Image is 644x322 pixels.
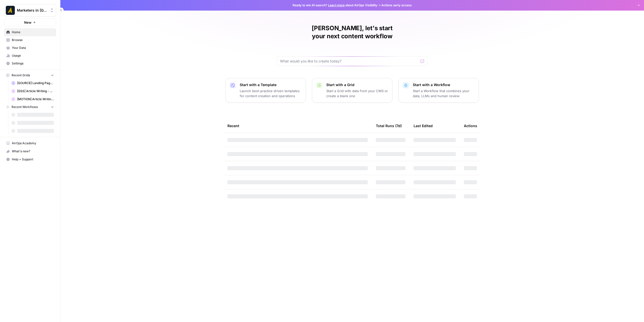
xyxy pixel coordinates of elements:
a: Your Data [4,44,56,52]
button: Recent Workflows [4,103,56,111]
p: Launch best-practice driven templates for content creation and operations [240,88,302,98]
span: Help + Support [12,157,54,162]
button: Workspace: Marketers in Demand [4,4,56,17]
span: Recent Grids [12,73,30,78]
button: Start with a TemplateLaunch best-practice driven templates for content creation and operations [225,78,306,103]
span: Marketers in [GEOGRAPHIC_DATA] [17,8,47,13]
p: Start with a Grid [326,82,388,87]
a: Usage [4,52,56,60]
button: Start with a GridStart a Grid with data from your CMS or create a blank one [312,78,392,103]
button: New [4,19,56,26]
span: Home [12,30,54,34]
p: Start a Grid with data from your CMS or create a blank one [326,88,388,98]
a: Home [4,28,56,36]
div: Actions [464,119,477,133]
span: Usage [12,53,54,58]
p: Start with a Workflow [413,82,475,87]
span: [SOURCE] Landing Page Brief Grid [17,81,54,85]
a: [SOURCE] Landing Page Brief Grid [9,79,56,87]
input: What would you like to create today? [280,59,418,64]
span: Browse [12,38,54,42]
span: Settings [12,61,54,66]
button: Recent Grids [4,71,56,79]
a: Browse [4,36,56,44]
a: AirOps Academy [4,139,56,147]
button: What's new? [4,147,56,155]
a: Learn more [328,3,345,7]
img: Marketers in Demand Logo [6,6,15,15]
span: AirOps Academy [12,141,54,146]
button: Help + Support [4,155,56,163]
a: Settings [4,59,56,67]
span: New [24,20,31,25]
span: Your Data [12,46,54,50]
span: Ready to win AI search? about AirOps Visibility [293,3,377,8]
div: Recent [227,119,368,133]
div: Last Edited [414,119,433,133]
a: [MOTION] Article Writing-Transcript-Driven Article Grid [9,95,56,103]
span: Actions early access [381,3,412,8]
span: Recent Workflows [12,105,38,109]
span: [MOTION] Article Writing-Transcript-Driven Article Grid [17,97,54,101]
div: What's new? [4,148,56,155]
div: Total Runs (7d) [376,119,402,133]
button: Start with a WorkflowStart a Workflow that combines your data, LLMs and human review [398,78,479,103]
p: Start a Workflow that combines your data, LLMs and human review [413,88,475,98]
a: [GSS] Article Writing - Keyword-Driven Article + Source Grid [9,87,56,95]
p: Start with a Template [240,82,302,87]
span: [GSS] Article Writing - Keyword-Driven Article + Source Grid [17,89,54,93]
h1: [PERSON_NAME], let's start your next content workflow [277,24,428,40]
